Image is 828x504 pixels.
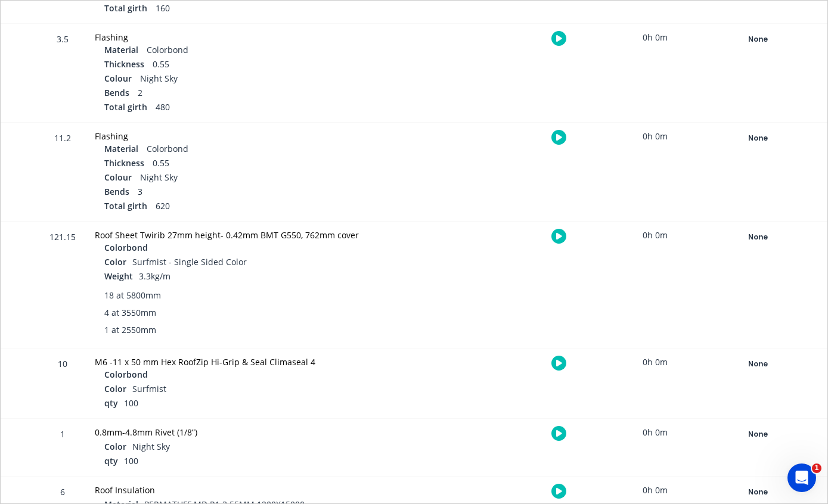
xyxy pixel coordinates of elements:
span: 3.3kg/m [139,270,170,282]
div: 0h 0m [610,222,700,248]
div: None [715,32,801,47]
span: 100 [124,397,138,409]
span: 4 at 3550mm [104,306,156,319]
div: Night Sky [104,72,403,86]
span: Total girth [104,101,147,113]
div: 3.5 [45,26,80,122]
span: Weight [104,270,133,282]
span: Total girth [104,2,147,14]
div: M6 -11 x 50 mm Hex RoofZip Hi-Grip & Seal Climaseal 4 [95,356,403,368]
span: Material [104,142,138,155]
button: None [714,484,801,500]
button: None [714,229,801,245]
span: Colour [104,72,132,85]
button: None [714,356,801,372]
div: Flashing [95,130,403,142]
span: Surfmist [132,383,166,394]
div: 10 [45,350,80,418]
button: None [714,426,801,443]
div: None [715,484,801,500]
span: 100 [124,455,138,466]
div: None [715,356,801,372]
div: 160 [104,2,403,16]
div: 0h 0m [610,24,700,51]
div: 0.55 [104,58,403,72]
div: None [715,130,801,146]
div: 620 [104,200,403,214]
span: 18 at 5800mm [104,289,161,301]
span: Colour [104,171,132,183]
div: 1 [45,421,80,476]
span: Colorbond [104,368,148,381]
span: Colorbond [104,241,148,254]
div: 0h 0m [610,349,700,375]
span: 1 [812,463,821,473]
span: Material [104,43,138,56]
span: Color [104,440,126,453]
div: 0.55 [104,157,403,171]
span: Bends [104,86,129,99]
span: qty [104,455,118,467]
div: 0h 0m [610,123,700,150]
span: Total girth [104,200,147,212]
div: 0h 0m [610,477,700,503]
span: Color [104,382,126,395]
button: None [714,130,801,147]
div: 0.8mm-4.8mm Rivet (1/8”) [95,426,403,438]
div: 2 [104,86,403,101]
div: Colorbond [104,43,403,58]
button: None [714,31,801,48]
div: 3 [104,185,403,200]
div: Night Sky [104,171,403,185]
div: 0h 0m [610,419,700,446]
span: Color [104,256,126,268]
div: Colorbond [104,142,403,157]
div: 11.2 [45,125,80,221]
span: Surfmist - Single Sided Color [132,256,247,267]
div: 480 [104,101,403,115]
iframe: Intercom live chat [787,463,816,492]
span: Thickness [104,157,144,169]
span: 1 at 2550mm [104,323,156,336]
span: Bends [104,185,129,198]
div: Flashing [95,31,403,43]
div: Roof Sheet Twirib 27mm height- 0.42mm BMT G550, 762mm cover [95,229,403,241]
span: Thickness [104,58,144,70]
div: None [715,229,801,245]
span: qty [104,397,118,409]
div: None [715,427,801,442]
div: 121.15 [45,223,80,348]
span: Night Sky [132,441,170,452]
div: Roof Insulation [95,484,403,496]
